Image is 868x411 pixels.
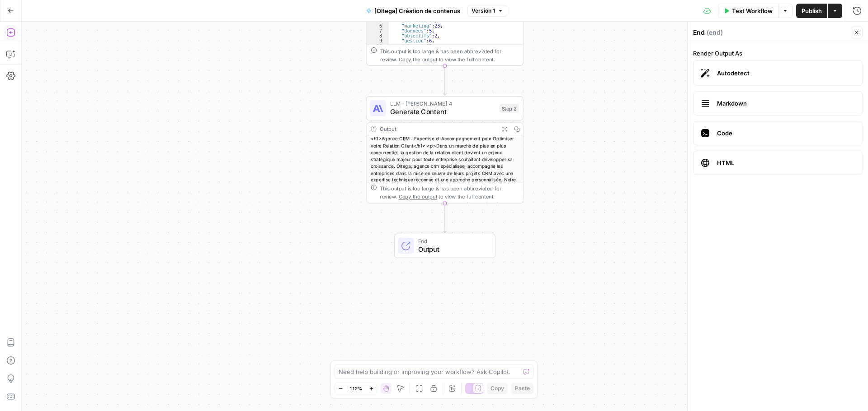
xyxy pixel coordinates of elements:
[399,56,437,62] span: Copy the output
[380,185,519,201] div: This output is too large & has been abbreviated for review. to view the full content.
[487,383,508,394] button: Copy
[418,237,487,245] span: End
[380,125,496,133] div: Output
[732,6,773,15] span: Test Workflow
[399,194,437,199] span: Copy the output
[472,7,495,15] span: Version 1
[718,4,778,18] button: Test Workflow
[515,384,530,393] span: Paste
[717,158,855,167] span: HTML
[367,28,388,33] div: 7
[380,47,519,63] div: This output is too large & has been abbreviated for review. to view the full content.
[693,49,863,58] label: Render Output As
[366,96,523,203] div: LLM · [PERSON_NAME] 4Generate ContentStep 2Output<h1>Agence CRM : Expertise et Accompagnement pou...
[717,129,855,138] span: Code
[418,245,487,254] span: Output
[443,66,447,95] g: Edge from step_1 to step_2
[367,23,388,28] div: 6
[374,6,460,15] span: [Oltega] Création de contenus
[390,107,495,117] span: Generate Content
[693,28,848,37] div: End
[366,234,523,258] div: EndOutput
[443,203,447,233] g: Edge from step_2 to end
[802,6,822,15] span: Publish
[361,4,466,18] button: [Oltega] Création de contenus
[367,38,388,43] div: 9
[390,100,495,108] span: LLM · [PERSON_NAME] 4
[349,385,362,392] span: 112%
[796,4,827,18] button: Publish
[367,44,388,49] div: 10
[717,99,855,108] span: Markdown
[491,384,504,393] span: Copy
[467,5,507,17] button: Version 1
[717,69,855,78] span: Autodetect
[707,28,723,37] span: ( end )
[367,33,388,38] div: 8
[511,383,533,394] button: Paste
[500,104,519,113] div: Step 2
